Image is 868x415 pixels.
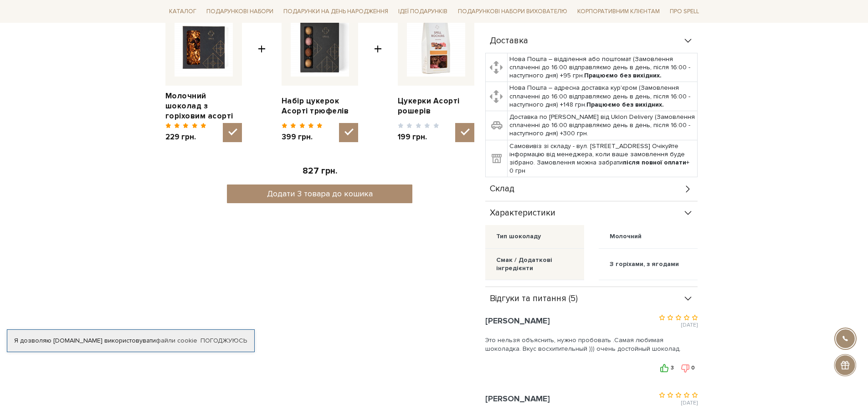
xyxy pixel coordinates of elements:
a: Про Spell [666,5,703,19]
a: Молочний шоколад з горіховим асорті [165,91,242,121]
img: Молочний шоколад з горіховим асорті [175,18,233,77]
span: Склад [490,185,514,193]
img: Цукерки Асорті рошерів [407,18,465,77]
a: файли cookie [156,337,197,344]
td: Нова Пошта – відділення або поштомат (Замовлення сплаченні до 16:00 відправляємо день в день, піс... [508,53,698,82]
b: Працюємо без вихідних. [586,101,664,108]
div: Тип шоколаду [496,232,541,241]
a: Подарункові набори [203,5,277,19]
span: Характеристики [490,209,555,217]
div: [DATE] [591,313,698,329]
button: Додати 3 товара до кошика [227,184,412,203]
span: + [258,9,266,143]
div: Молочний [610,232,642,241]
a: Цукерки Асорті рошерів [398,96,474,116]
img: Набір цукерок Асорті трюфелів [291,18,349,77]
b: Працюємо без вихідних. [584,72,662,79]
span: [PERSON_NAME] [485,316,550,326]
span: + [374,9,382,143]
a: Подарункові набори вихователю [454,4,571,19]
span: 0 [691,365,695,371]
div: З горіхами, з ягодами [610,260,679,268]
div: Это нельзя объяснить, нужно пробовать .Самая любимая шоколадка. Вкус восхитительный ))) очень дос... [485,332,698,354]
div: Я дозволяю [DOMAIN_NAME] використовувати [7,337,254,345]
span: Відгуки та питання (5) [490,295,578,303]
a: Набір цукерок Асорті трюфелів [282,96,358,116]
span: 827 грн. [303,166,337,176]
div: [DATE] [591,391,698,407]
b: після повної оплати [623,159,686,166]
td: Нова Пошта – адресна доставка кур'єром (Замовлення сплаченні до 16:00 відправляємо день в день, п... [508,82,698,111]
span: [PERSON_NAME] [485,394,550,404]
button: 0 [678,364,698,372]
span: 199 грн. [398,132,439,142]
a: Подарунки на День народження [280,5,392,19]
a: Каталог [165,5,200,19]
a: Погоджуюсь [200,337,247,345]
td: Доставка по [PERSON_NAME] від Uklon Delivery (Замовлення сплаченні до 16:00 відправляємо день в д... [508,111,698,140]
span: 399 грн. [282,132,323,142]
span: 3 [671,365,674,371]
a: Ідеї подарунків [395,5,451,19]
span: Доставка [490,37,528,45]
span: 229 грн. [165,132,207,142]
div: Смак / Додаткові інгредієнти [496,256,573,272]
button: 3 [657,364,677,372]
a: Корпоративним клієнтам [574,4,663,19]
td: Самовивіз зі складу - вул. [STREET_ADDRESS] Очікуйте інформацію від менеджера, коли ваше замовлен... [508,140,698,177]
